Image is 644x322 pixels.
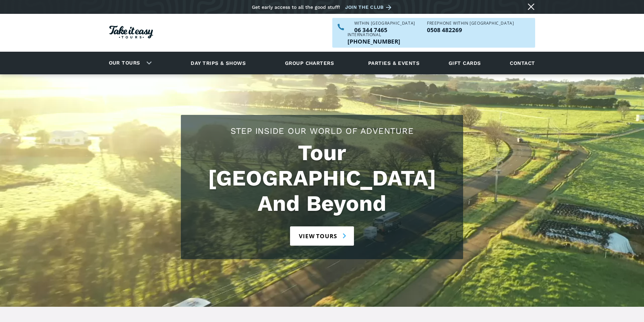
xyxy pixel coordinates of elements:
div: Our tours [101,54,157,72]
a: Our tours [104,55,145,71]
a: Call us freephone within NZ on 0508482269 [427,27,514,33]
a: View tours [290,226,354,246]
a: Day trips & shows [182,54,254,72]
p: 06 344 7465 [354,27,415,33]
p: 0508 482269 [427,27,514,33]
a: Group charters [277,54,342,72]
a: Contact [506,54,538,72]
a: Call us within NZ on 063447465 [354,27,415,33]
a: Join the club [345,3,394,11]
div: International [348,33,400,37]
a: Call us outside of NZ on +6463447465 [348,39,400,44]
a: Gift cards [445,54,484,72]
a: Homepage [109,22,153,44]
div: Freephone WITHIN [GEOGRAPHIC_DATA] [427,21,514,25]
h2: Step Inside Our World Of Adventure [188,125,456,137]
h1: Tour [GEOGRAPHIC_DATA] And Beyond [188,140,456,216]
div: Get early access to all the good stuff! [252,4,340,10]
div: WITHIN [GEOGRAPHIC_DATA] [354,21,415,25]
p: [PHONE_NUMBER] [348,39,400,44]
a: Close message [526,1,536,12]
img: Take it easy Tours logo [109,26,153,39]
a: Parties & events [365,54,423,72]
